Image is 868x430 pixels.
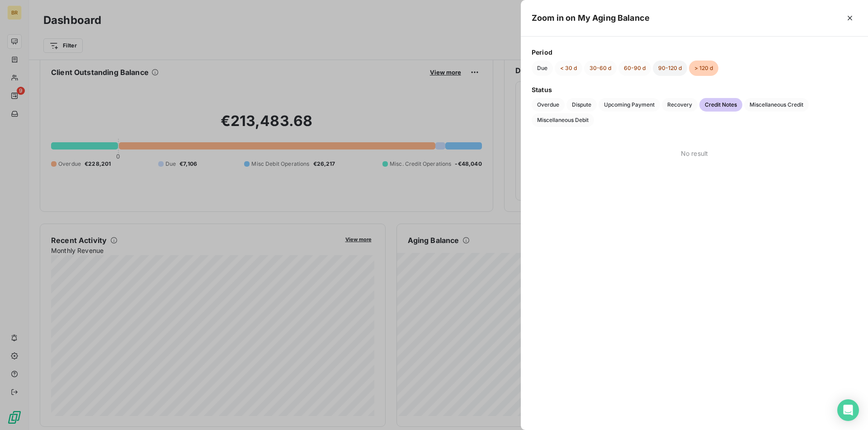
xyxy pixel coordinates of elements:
[532,85,857,94] span: Status
[618,61,651,76] button: 60-90 d
[681,149,708,158] span: No result
[566,98,597,112] button: Dispute
[744,98,809,112] button: Miscellaneous Credit
[532,61,553,76] button: Due
[599,98,660,112] button: Upcoming Payment
[532,113,594,127] button: Miscellaneous Debit
[699,98,742,112] button: Credit Notes
[689,61,718,76] button: > 120 d
[532,12,650,24] h5: Zoom in on My Aging Balance
[653,61,687,76] button: 90-120 d
[532,98,565,112] button: Overdue
[555,61,582,76] button: < 30 d
[532,47,857,57] span: Period
[662,98,698,112] button: Recovery
[837,399,859,421] div: Open Intercom Messenger
[584,61,617,76] button: 30-60 d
